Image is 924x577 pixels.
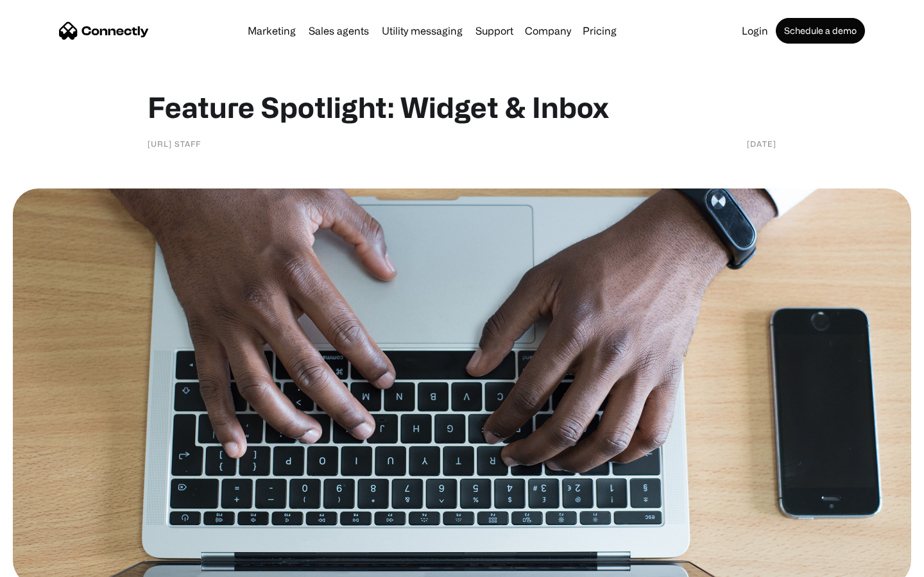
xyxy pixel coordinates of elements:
div: [DATE] [747,137,776,150]
div: [URL] staff [148,137,201,150]
ul: Language list [26,555,77,573]
aside: Language selected: English [13,555,77,573]
a: Utility messaging [377,26,468,36]
a: Marketing [243,26,301,36]
div: Company [525,22,571,40]
a: Schedule a demo [776,18,865,44]
a: Sales agents [304,26,374,36]
a: Support [470,26,518,36]
a: Pricing [577,26,622,36]
a: Login [737,26,773,36]
h1: Feature Spotlight: Widget & Inbox [148,90,776,124]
